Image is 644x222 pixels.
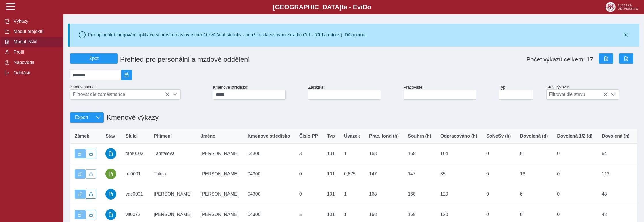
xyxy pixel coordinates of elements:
[557,134,593,139] span: Dovolená 1/2 (d)
[323,164,340,184] td: 101
[105,148,116,159] button: schváleno
[365,144,403,164] td: 168
[365,184,403,204] td: 168
[105,209,116,220] button: schváleno
[597,164,634,184] td: 112
[105,189,116,200] button: schváleno
[365,164,403,184] td: 147
[552,184,597,204] td: 0
[515,184,552,204] td: 6
[243,144,295,164] td: 04300
[482,164,515,184] td: 0
[340,164,365,184] td: 0,875
[12,19,58,24] span: Výkazy
[363,3,367,11] span: D
[70,112,93,123] button: Export
[619,53,633,64] button: Export do PDF
[126,134,137,139] span: SluId
[515,144,552,164] td: 8
[486,134,511,139] span: SoNeSv (h)
[88,32,367,38] div: Pro optimální fungování aplikace si prosím nastavte menší zvětšení stránky - použijte klávesovou ...
[196,164,243,184] td: [PERSON_NAME]
[606,2,638,12] img: logo_web_su.png
[527,56,593,63] span: Počet výkazů celkem: 17
[597,184,634,204] td: 48
[403,184,436,204] td: 168
[306,83,401,102] div: Zakázka:
[86,149,97,158] button: Uzamknout
[70,90,169,99] span: Filtrovat dle zaměstnance
[544,82,639,102] div: Stav výkazu:
[196,144,243,164] td: [PERSON_NAME]
[121,70,132,80] button: 2025/08
[403,164,436,184] td: 147
[201,134,216,139] span: Jméno
[295,184,323,204] td: 0
[149,184,196,204] td: [PERSON_NAME]
[86,190,97,199] button: Uzamknout
[552,144,597,164] td: 0
[12,60,58,65] span: Nápověda
[408,134,431,139] span: Souhrn (h)
[482,144,515,164] td: 0
[403,144,436,164] td: 168
[552,164,597,184] td: 0
[12,50,58,55] span: Profil
[327,134,335,139] span: Typ
[344,134,360,139] span: Úvazek
[496,83,544,102] div: Typ:
[75,210,86,219] button: Výkaz je odemčen.
[323,144,340,164] td: 101
[243,164,295,184] td: 04300
[520,134,548,139] span: Dovolená (d)
[369,134,399,139] span: Prac. fond (h)
[436,184,482,204] td: 120
[248,134,290,139] span: Kmenové středisko
[105,169,116,179] button: podepsáno
[75,134,89,139] span: Zámek
[68,82,211,102] div: Zaměstnanec:
[367,3,371,11] span: o
[118,53,404,66] h1: Přehled pro personální a mzdové oddělení
[121,144,149,164] td: tam0003
[149,144,196,164] td: Tamfalová
[75,115,88,120] span: Export
[75,149,86,158] button: Výkaz je odemčen.
[340,144,365,164] td: 1
[86,210,97,219] button: Uzamknout
[515,164,552,184] td: 16
[196,184,243,204] td: [PERSON_NAME]
[323,184,340,204] td: 101
[70,53,118,64] button: Zpět
[299,134,318,139] span: Číslo PP
[104,111,159,124] h1: Kmenové výkazy
[243,184,295,204] td: 04300
[86,169,97,179] button: Uzamknout lze pouze výkaz, který je podepsán a schválen.
[599,53,613,64] button: Export do Excelu
[121,184,149,204] td: vac0001
[440,134,477,139] span: Odpracováno (h)
[17,3,627,11] b: [GEOGRAPHIC_DATA] a - Evi
[295,144,323,164] td: 3
[482,184,515,204] td: 0
[211,83,306,102] div: Kmenové středisko:
[154,134,172,139] span: Příjmení
[342,3,344,11] span: t
[121,164,149,184] td: tul0001
[436,164,482,184] td: 35
[12,70,58,76] span: Odhlásit
[75,169,86,179] button: Výkaz je odemčen.
[73,56,115,61] span: Zpět
[12,39,58,45] span: Modul PAM
[75,190,86,199] button: Výkaz je odemčen.
[149,164,196,184] td: Tuleja
[401,83,497,102] div: Pracoviště:
[597,144,634,164] td: 64
[295,164,323,184] td: 0
[547,90,608,99] span: Filtrovat dle stavu
[602,134,630,139] span: Dovolená (h)
[12,29,58,34] span: Modul projektů
[105,134,115,139] span: Stav
[436,144,482,164] td: 104
[340,184,365,204] td: 1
